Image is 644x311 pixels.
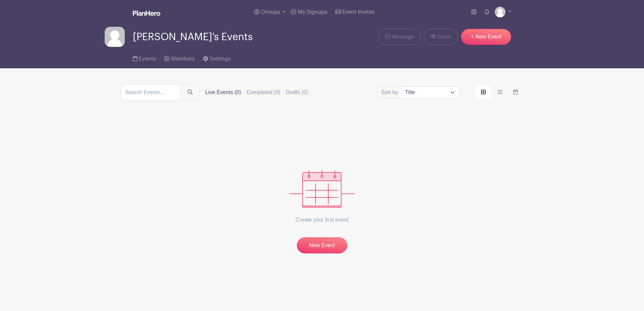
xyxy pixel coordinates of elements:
[261,9,280,15] span: Groups
[378,29,421,45] a: Message
[476,86,523,99] div: order and view
[133,10,160,16] img: logo_white-6c42ec7e38ccf1d336a20a19083b03d10ae64f83f12c07503d8b9e83406b4c7d.svg
[461,29,511,45] a: + New Event
[205,88,241,96] label: Live Events (0)
[105,27,125,47] img: default-ce2991bfa6775e67f084385cd625a349d9dcbb7a52a09fb2fda1e96e2d18dcdb.png
[289,170,355,208] img: events_empty-56550af544ae17c43cc50f3ebafa394433d06d5f1891c01edc4b5d1d59cfda54.svg
[381,88,400,96] label: Sort by
[437,33,451,41] span: Share
[171,56,195,62] span: Members
[121,84,181,100] input: Search Events...
[133,31,253,43] span: [PERSON_NAME]'s Events
[164,47,195,68] a: Members
[424,29,458,45] a: Share
[286,88,308,96] label: Drafts (0)
[210,56,231,62] span: Settings
[247,88,280,96] label: Completed (0)
[203,47,231,68] a: Settings
[298,9,327,15] span: My Signups
[139,56,156,62] span: Events
[205,88,314,96] div: filters
[495,7,505,17] img: default-ce2991bfa6775e67f084385cd625a349d9dcbb7a52a09fb2fda1e96e2d18dcdb.png
[133,47,156,68] a: Events
[392,33,414,41] span: Message
[342,9,375,15] span: Event Invites
[297,237,347,253] a: New Event
[289,208,355,232] p: Create your first event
